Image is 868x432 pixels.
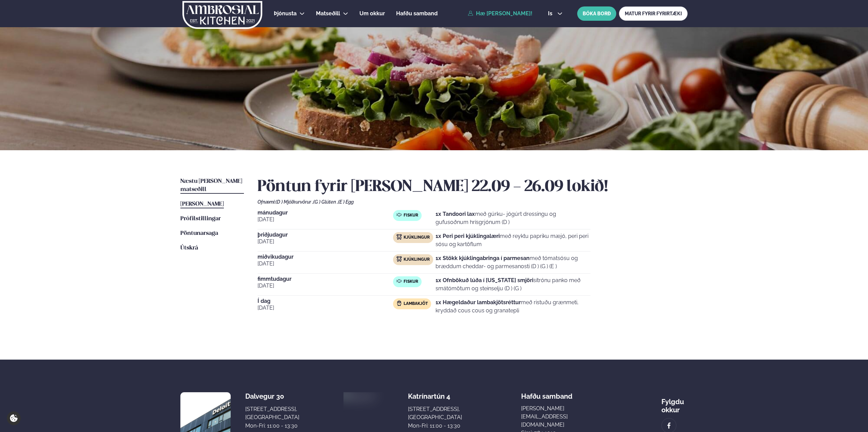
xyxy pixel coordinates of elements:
img: logo [182,1,263,29]
span: mánudagur [258,210,393,215]
a: Þjónusta [274,10,297,18]
a: Næstu [PERSON_NAME] matseðill [180,177,244,194]
span: Hafðu samband [521,387,572,400]
span: Þjónusta [274,10,297,17]
span: Í dag [258,298,393,304]
a: [PERSON_NAME][EMAIL_ADDRESS][DOMAIN_NAME] [521,404,603,429]
span: fimmtudagur [258,276,393,282]
p: sítrónu panko með smátómötum og steinselju (D ) (G ) [436,276,590,293]
a: MATUR FYRIR FYRIRTÆKI [619,6,688,21]
a: Cookie settings [7,411,21,425]
span: Prófílstillingar [180,216,221,222]
a: Hafðu samband [396,10,438,18]
span: Kjúklingur [404,235,430,240]
strong: 1x Stökk kjúklingabringa í parmesan [436,255,530,261]
div: Ofnæmi: [258,199,688,205]
span: [DATE] [258,304,393,312]
strong: 1x Hægeldaður lambakjötsréttur [436,299,521,306]
img: fish.svg [396,212,402,218]
img: Lamb.svg [396,300,402,306]
span: Fiskur [404,279,418,284]
p: með ristuðu grænmeti, kryddað cous cous og granatepli [436,298,590,315]
span: þriðjudagur [258,232,393,238]
span: (D ) Mjólkurvörur , [276,199,313,205]
strong: 1x Ofnbökuð lúða í [US_STATE] smjöri [436,277,533,283]
div: Fylgdu okkur [661,392,688,414]
span: Um okkur [359,10,385,17]
span: Útskrá [180,245,198,251]
a: Pöntunarsaga [180,229,218,238]
span: [DATE] [258,282,393,290]
img: fish.svg [396,278,402,284]
a: Matseðill [316,10,340,18]
button: BÓKA BORÐ [577,6,616,21]
div: Katrínartún 4 [408,392,462,400]
img: image alt [340,392,375,401]
span: Næstu [PERSON_NAME] matseðill [180,178,242,192]
span: (G ) Glúten , [313,199,338,205]
span: Lambakjöt [404,301,428,307]
span: [DATE] [258,238,393,246]
button: is [543,11,568,16]
span: [DATE] [258,260,393,268]
strong: 1x Peri peri kjúklingalæri [436,233,500,239]
strong: 1x Tandoori lax [436,211,475,217]
span: Pöntunarsaga [180,230,218,236]
h2: Pöntun fyrir [PERSON_NAME] 22.09 - 26.09 lokið! [258,177,688,196]
div: [STREET_ADDRESS], [GEOGRAPHIC_DATA] [245,405,299,421]
img: chicken.svg [396,256,402,262]
div: Mon-Fri: 11:00 - 13:30 [408,422,462,430]
a: Hæ [PERSON_NAME]! [468,11,532,17]
span: [DATE] [258,215,393,224]
span: Fiskur [404,213,418,218]
span: (E ) Egg [338,199,354,205]
span: [PERSON_NAME] [180,201,224,207]
span: miðvikudagur [258,254,393,260]
a: Um okkur [359,10,385,18]
p: með reyktu papriku mæjó, peri peri sósu og kartöflum [436,232,590,248]
span: Kjúklingur [404,257,430,262]
img: chicken.svg [396,234,402,240]
div: [STREET_ADDRESS], [GEOGRAPHIC_DATA] [408,405,462,421]
p: með tómatsósu og bræddum cheddar- og parmesanosti (D ) (G ) (E ) [436,254,590,271]
span: is [548,11,554,16]
div: Dalvegur 30 [245,392,299,400]
img: image alt [665,422,673,430]
div: Mon-Fri: 11:00 - 13:30 [245,422,299,430]
a: Útskrá [180,244,198,252]
a: [PERSON_NAME] [180,200,224,208]
a: Prófílstillingar [180,215,221,223]
span: Matseðill [316,10,340,17]
span: Hafðu samband [396,10,438,17]
p: með gúrku- jógúrt dressingu og gufusoðnum hrísgrjónum (D ) [436,210,590,226]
